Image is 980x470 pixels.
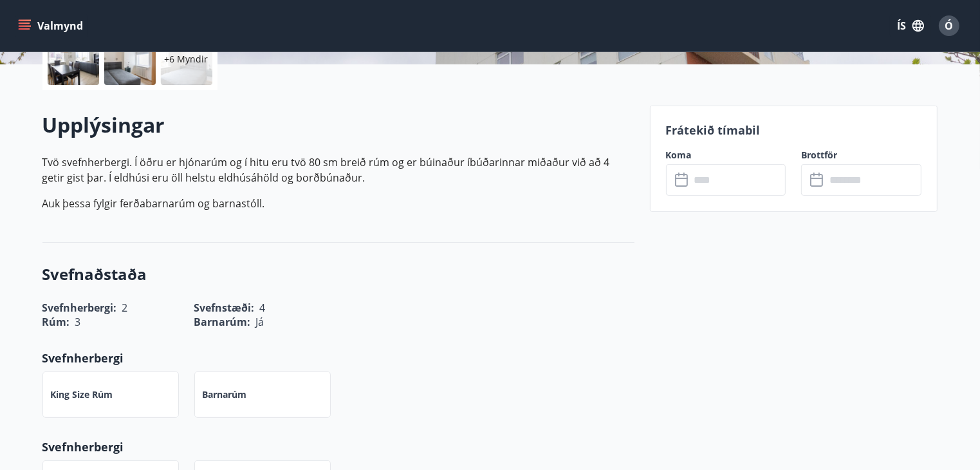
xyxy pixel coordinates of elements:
[165,53,208,66] p: +6 Myndir
[75,315,81,329] span: 3
[256,315,264,329] span: Já
[42,315,70,329] span: Rúm :
[42,196,634,211] p: Auk þessa fylgir ferðabarnarúm og barnastóll.
[666,149,786,162] label: Koma
[42,111,634,139] h2: Upplýsingar
[945,19,954,33] span: Ó
[934,10,965,41] button: Ó
[801,149,921,162] label: Brottför
[42,438,634,455] p: Svefnherbergi
[42,263,634,285] h3: Svefnaðstaða
[194,315,251,329] span: Barnarúm :
[42,350,634,366] p: Svefnherbergi
[42,155,634,185] p: Tvö svefnherbergi. Í öðru er hjónarúm og í hitu eru tvö 80 sm breið rúm og er búinaður íbúðarinna...
[203,388,247,401] p: Barnarúm
[15,14,88,37] button: menu
[51,388,113,401] p: King Size rúm
[890,14,931,37] button: ÍS
[666,122,922,138] p: Frátekið tímabil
